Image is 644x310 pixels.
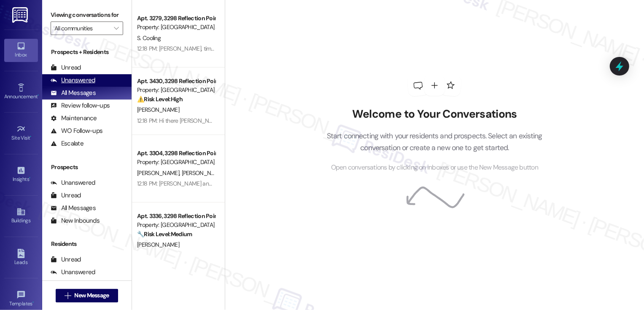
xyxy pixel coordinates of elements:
[4,246,38,269] a: Leads
[30,134,32,140] span: •
[12,7,30,23] img: ResiDesk Logo
[137,86,215,94] div: Property: [GEOGRAPHIC_DATA] at [GEOGRAPHIC_DATA]
[51,63,81,72] div: Unread
[137,117,477,124] div: 12:18 PM: Hi there [PERSON_NAME]! I just wanted to check in and ask if you are happy with your ho...
[137,169,182,177] span: [PERSON_NAME]
[32,299,34,305] span: •
[51,178,95,187] div: Unanswered
[4,163,38,186] a: Insights •
[314,130,555,154] p: Start connecting with your residents and prospects. Select an existing conversation or create a n...
[65,292,71,299] i: 
[56,289,118,302] button: New Message
[51,127,102,135] div: WO Follow-ups
[4,39,38,62] a: Inbox
[38,92,39,98] span: •
[51,216,100,225] div: New Inbounds
[114,25,119,32] i: 
[42,48,132,57] div: Prospects + Residents
[51,89,96,97] div: All Messages
[137,106,179,113] span: [PERSON_NAME]
[137,230,192,238] strong: 🔧 Risk Level: Medium
[51,101,110,110] div: Review follow-ups
[137,95,183,103] strong: ⚠️ Risk Level: High
[54,22,110,35] input: All communities
[137,14,215,23] div: Apt. 3279, 3298 Reflection Pointe
[74,291,109,300] span: New Message
[51,255,81,264] div: Unread
[51,8,123,22] label: Viewing conversations for
[4,205,38,227] a: Buildings
[137,34,161,42] span: S. Cooling
[42,163,132,172] div: Prospects
[51,76,95,85] div: Unanswered
[51,114,97,123] div: Maintenance
[29,175,30,181] span: •
[51,139,84,148] div: Escalate
[137,23,215,32] div: Property: [GEOGRAPHIC_DATA] at [GEOGRAPHIC_DATA]
[4,122,38,145] a: Site Visit •
[137,241,179,248] span: [PERSON_NAME]
[137,212,215,221] div: Apt. 3336, 3298 Reflection Pointe
[314,108,555,121] h2: Welcome to Your Conversations
[51,268,95,277] div: Unanswered
[137,77,215,86] div: Apt. 3430, 3298 Reflection Pointe
[137,158,215,167] div: Property: [GEOGRAPHIC_DATA] at [GEOGRAPHIC_DATA]
[331,162,538,173] span: Open conversations by clicking on inboxes or use the New Message button
[51,191,81,200] div: Unread
[42,240,132,248] div: Residents
[181,169,224,177] span: [PERSON_NAME]
[137,221,215,229] div: Property: [GEOGRAPHIC_DATA] at [GEOGRAPHIC_DATA]
[137,149,215,158] div: Apt. 3304, 3298 Reflection Pointe
[51,204,96,213] div: All Messages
